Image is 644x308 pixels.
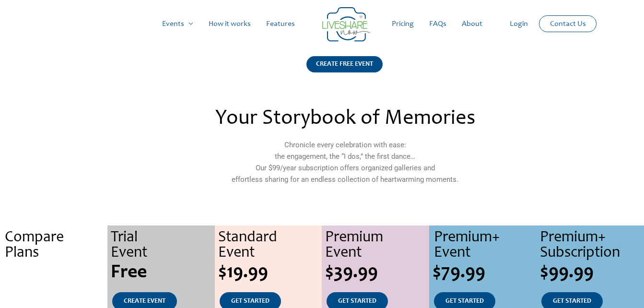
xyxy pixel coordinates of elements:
[111,230,215,261] div: Trial Event
[137,108,552,130] h2: Your Storybook of Memories
[445,298,484,305] span: GET STARTED
[422,9,454,39] a: FAQs
[540,230,644,261] div: Premium+ Subscription
[154,9,201,39] a: Events
[454,9,490,39] a: About
[137,139,552,185] p: Chronicle every celebration with ease: the engagement, the “I dos,” the first dance… Our $99/year...
[258,9,303,39] a: Features
[325,230,429,261] div: Premium Event
[542,16,594,32] a: Contact Us
[124,298,165,305] span: CREATE EVENT
[540,263,644,283] div: $99.99
[17,9,627,39] nav: Site Navigation
[5,230,107,261] div: Compare Plans
[306,56,383,72] div: CREATE FREE EVENT
[502,9,536,39] a: Login
[434,230,537,261] div: Premium+ Event
[218,263,322,283] div: $19.99
[384,9,422,39] a: Pricing
[338,298,376,305] span: GET STARTED
[51,263,56,283] span: .
[433,263,537,283] div: $79.99
[231,298,269,305] span: GET STARTED
[53,298,55,305] span: .
[325,263,429,283] div: $39.99
[111,263,215,283] div: Free
[306,56,383,84] a: CREATE FREE EVENT
[218,230,322,261] div: Standard Event
[553,298,591,305] span: GET STARTED
[201,9,258,39] a: How it works
[322,7,370,42] img: LiveShare logo - Capture & Share Event Memories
